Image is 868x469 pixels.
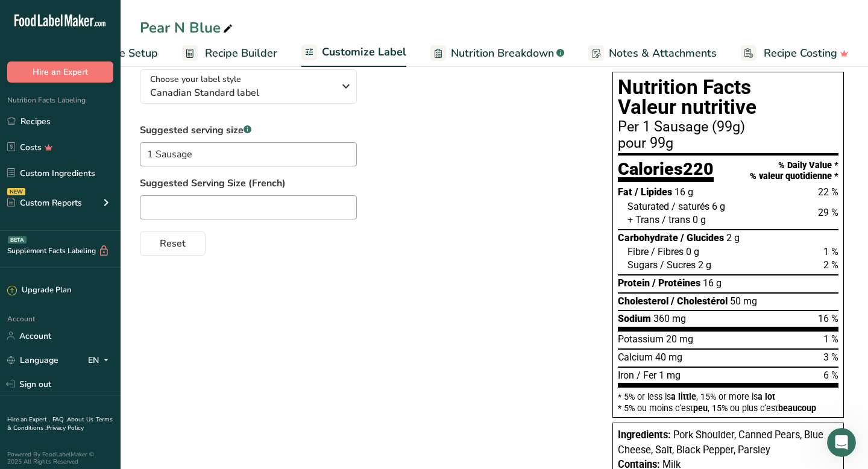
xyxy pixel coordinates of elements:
[618,136,838,151] div: pour 99g
[618,351,653,363] span: Calcium
[703,277,722,289] span: 16 g
[698,259,711,271] span: 2 g
[758,392,775,401] span: a lot
[823,370,838,381] span: 6 %
[671,201,709,212] span: / saturés
[627,201,669,212] span: Saturated
[666,333,693,345] span: 20 mg
[140,69,357,104] button: Choose your label style Canadian Standard label
[726,232,740,244] span: 2 g
[7,61,113,83] button: Hire an Expert
[750,160,838,181] div: % Daily Value * % valeur quotidienne *
[7,188,25,195] div: NEW
[637,370,656,381] span: / Fer
[730,295,757,307] span: 50 mg
[182,40,277,67] a: Recipe Builder
[7,285,71,297] div: Upgrade Plan
[46,424,84,432] a: Privacy Policy
[618,277,650,289] span: Protein
[205,45,277,61] span: Recipe Builder
[818,186,838,198] span: 22 %
[662,214,690,225] span: / trans
[823,246,838,257] span: 1 %
[8,236,27,244] div: BETA
[618,429,671,441] span: Ingredients:
[140,176,588,190] label: Suggested Serving Size (French)
[618,313,651,324] span: Sodium
[660,259,696,271] span: / Sucres
[651,246,684,257] span: / Fibres
[683,159,714,179] span: 220
[618,295,668,307] span: Cholesterol
[67,415,96,424] a: About Us .
[818,207,838,218] span: 29 %
[635,186,672,198] span: / Lipides
[675,186,693,198] span: 16 g
[7,415,50,424] a: Hire an Expert .
[430,40,564,67] a: Nutrition Breakdown
[686,246,699,257] span: 0 g
[618,120,838,134] div: Per 1 Sausage (99g)
[140,123,357,137] label: Suggested serving size
[823,351,838,363] span: 3 %
[764,45,837,61] span: Recipe Costing
[823,333,838,345] span: 1 %
[671,392,696,401] span: a little
[818,313,838,324] span: 16 %
[827,428,856,457] iframe: Intercom live chat
[659,370,681,381] span: 1 mg
[618,370,634,381] span: Iron
[627,214,659,225] span: + Trans
[671,295,728,307] span: / Cholestérol
[823,259,838,271] span: 2 %
[618,77,838,118] h1: Nutrition Facts Valeur nutritive
[322,44,406,60] span: Customize Label
[618,186,632,198] span: Fat
[618,333,664,345] span: Potassium
[140,17,235,39] div: Pear N Blue
[693,403,708,413] span: peu
[618,404,838,412] div: * 5% ou moins c’est , 15% ou plus c’est
[588,40,717,67] a: Notes & Attachments
[618,388,838,412] section: * 5% or less is , 15% or more is
[451,45,554,61] span: Nutrition Breakdown
[618,429,823,456] span: Pork Shoulder, Canned Pears, Blue Cheese, Salt, Black Pepper, Parsley
[693,214,706,225] span: 0 g
[653,313,686,324] span: 360 mg
[7,197,82,209] div: Custom Reports
[627,259,658,271] span: Sugars
[681,232,724,244] span: / Glucides
[609,45,717,61] span: Notes & Attachments
[150,86,334,100] span: Canadian Standard label
[52,415,67,424] a: FAQ .
[92,45,158,61] span: Recipe Setup
[140,231,206,256] button: Reset
[712,201,725,212] span: 6 g
[778,403,816,413] span: beaucoup
[652,277,700,289] span: / Protéines
[7,451,113,465] div: Powered By FoodLabelMaker © 2025 All Rights Reserved
[741,40,849,67] a: Recipe Costing
[88,353,113,367] div: EN
[7,415,113,432] a: Terms & Conditions .
[618,232,678,244] span: Carbohydrate
[150,73,241,86] span: Choose your label style
[301,39,406,68] a: Customize Label
[160,236,186,251] span: Reset
[627,246,649,257] span: Fibre
[655,351,682,363] span: 40 mg
[7,350,58,371] a: Language
[618,160,714,183] div: Calories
